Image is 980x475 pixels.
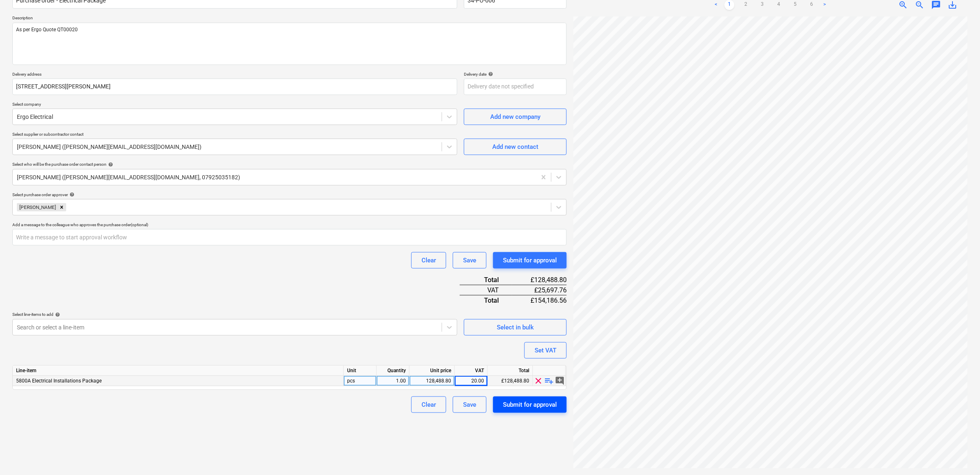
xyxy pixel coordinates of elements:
span: playlist_add [544,376,554,386]
div: Total [460,295,512,305]
div: 1.00 [380,376,406,386]
div: £128,488.80 [512,275,567,285]
div: Add new company [490,111,540,122]
div: 20.00 [458,376,484,386]
span: add_comment [555,376,565,386]
div: Unit price [410,366,455,376]
div: VAT [460,285,512,295]
button: Save [453,396,487,413]
input: Write a message to start approval workflow [12,229,567,246]
div: Total [460,275,512,285]
div: Submit for approval [503,255,557,266]
div: Clear [422,399,436,410]
div: £128,488.80 [488,376,533,386]
div: Clear [422,255,436,266]
div: Line-item [13,366,344,376]
input: Delivery date not specified [464,79,567,95]
div: Add new contact [492,141,538,152]
button: Set VAT [524,342,567,359]
span: 5800A Electrical Installations Package [16,378,102,384]
div: Save [463,399,476,410]
button: Submit for approval [493,252,567,269]
span: help [68,192,74,197]
div: Remove Sam Cornford [57,203,66,211]
p: Description [12,15,567,22]
div: Save [463,255,476,266]
div: £154,186.56 [512,295,567,305]
div: Delivery date [464,72,567,77]
button: Clear [411,252,446,269]
div: Select line-items to add [12,312,457,317]
div: 128,488.80 [413,376,451,386]
div: pcs [344,376,377,386]
textarea: As per Ergo Quote QT00020 [12,23,567,65]
span: help [53,312,60,317]
div: Select in bulk [497,322,534,333]
button: Select in bulk [464,319,567,336]
div: £25,697.76 [512,285,567,295]
div: Add a message to the colleague who approves the purchase order (optional) [12,222,567,227]
p: Select company [12,102,457,109]
span: help [487,72,493,76]
button: Save [453,252,487,269]
div: VAT [455,366,488,376]
button: Clear [411,396,446,413]
span: clear [534,376,544,386]
span: help [107,162,113,167]
p: Delivery address [12,72,457,79]
div: Select who will be the purchase order contact person [12,162,567,167]
input: Delivery address [12,79,457,95]
div: Quantity [377,366,410,376]
div: [PERSON_NAME] [17,203,57,211]
button: Add new contact [464,139,567,155]
div: Unit [344,366,377,376]
div: Select purchase order approver [12,192,567,197]
div: Submit for approval [503,399,557,410]
button: Submit for approval [493,396,567,413]
p: Select supplier or subcontractor contact [12,132,457,139]
button: Add new company [464,109,567,125]
div: Total [488,366,533,376]
div: Set VAT [535,345,556,356]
